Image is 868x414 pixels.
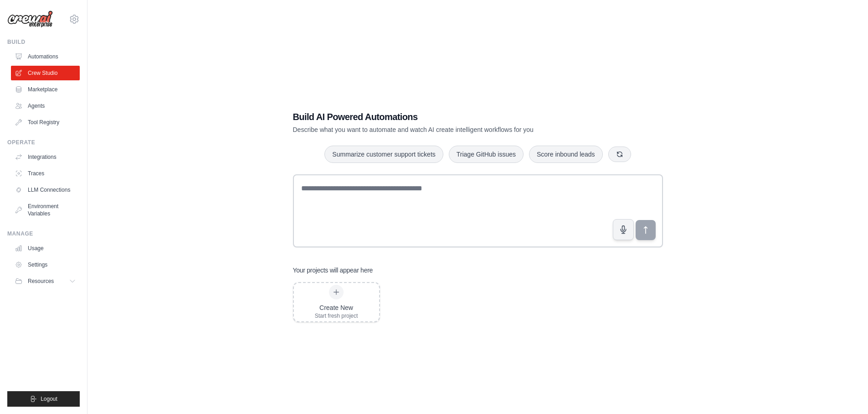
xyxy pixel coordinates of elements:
span: Logout [41,395,57,403]
button: Resources [11,274,80,288]
div: Build [7,38,80,46]
h1: Build AI Powered Automations [293,110,599,123]
button: Summarize customer support tickets [324,146,443,163]
div: Start fresh project [315,312,358,320]
h3: Your projects will appear here [293,266,373,275]
a: LLM Connections [11,183,80,197]
img: Logo [7,10,53,28]
span: Resources [28,278,54,285]
button: Click to speak your automation idea [613,219,634,240]
button: Score inbound leads [529,146,603,163]
a: Environment Variables [11,199,80,221]
button: Triage GitHub issues [449,146,524,163]
div: Create New [315,303,358,312]
a: Automations [11,49,80,64]
a: Marketplace [11,82,80,97]
div: Operate [7,139,80,146]
a: Crew Studio [11,66,80,80]
button: Logout [7,391,80,407]
button: Get new suggestions [608,147,631,162]
div: Manage [7,230,80,237]
a: Agents [11,99,80,113]
a: Traces [11,166,80,181]
a: Usage [11,241,80,256]
a: Tool Registry [11,115,80,130]
a: Settings [11,257,80,272]
p: Describe what you want to automate and watch AI create intelligent workflows for you [293,125,599,134]
a: Integrations [11,150,80,164]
